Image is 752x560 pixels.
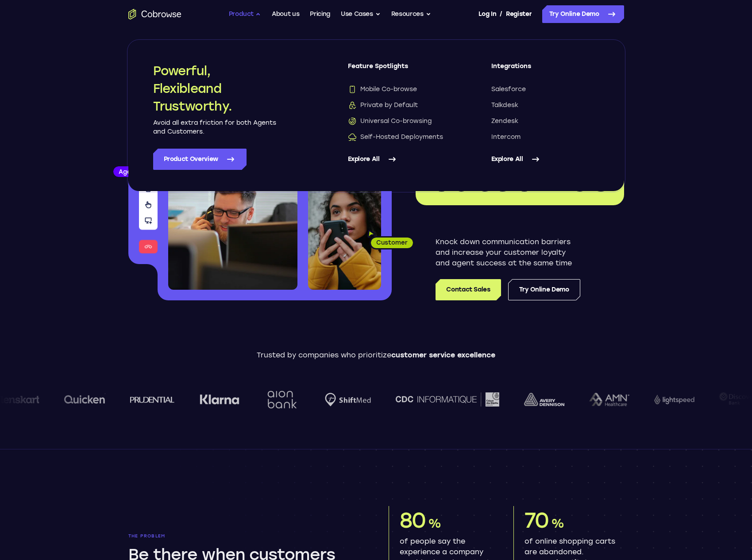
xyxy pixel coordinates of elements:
[128,533,364,539] p: The problem
[348,117,432,126] span: Universal Co-browsing
[491,85,526,94] span: Salesforce
[229,5,262,23] button: Product
[153,119,277,136] p: Avoid all extra friction for both Agents and Customers.
[153,149,247,170] a: Product Overview
[153,62,277,115] h2: Powerful, Flexible and Trustworthy.
[348,85,417,94] span: Mobile Co-browse
[305,393,351,407] img: Shiftmed
[348,133,456,142] a: Self-Hosted DeploymentsSelf-Hosted Deployments
[308,185,381,290] img: A customer holding their phone
[491,101,599,110] a: Talkdesk
[491,133,599,142] a: Intercom
[508,279,580,300] a: Try Online Demo
[524,507,549,533] span: 70
[436,279,501,300] a: Contact Sales
[570,393,610,407] img: AMN Healthcare
[111,396,155,403] img: prudential
[491,117,599,126] a: Zendesk
[491,101,518,110] span: Talkdesk
[491,85,599,94] a: Salesforce
[310,5,330,23] a: Pricing
[128,9,181,19] a: Go to the home page
[180,394,220,405] img: Klarna
[491,133,521,142] span: Intercom
[436,237,580,268] p: Knock down communication barriers and increase your customer loyalty and agent success at the sam...
[400,507,426,533] span: 80
[506,5,532,23] a: Register
[348,85,456,94] a: Mobile Co-browseMobile Co-browse
[491,149,599,170] a: Explore All
[168,132,297,290] img: A customer support agent talking on the phone
[348,149,456,170] a: Explore All
[348,117,456,126] a: Universal Co-browsingUniversal Co-browsing
[348,101,357,110] img: Private by Default
[348,85,357,94] img: Mobile Co-browse
[348,62,456,78] span: Feature Spotlights
[491,62,599,78] span: Integrations
[391,351,495,359] span: customer service excellence
[348,101,456,110] a: Private by DefaultPrivate by Default
[478,5,496,23] a: Log In
[500,9,502,19] span: /
[551,516,564,531] span: %
[376,392,480,406] img: CDC Informatique
[272,5,299,23] a: About us
[348,117,357,126] img: Universal Co-browsing
[505,393,545,406] img: avery-dennison
[391,5,431,23] button: Resources
[348,101,418,110] span: Private by Default
[491,117,518,126] span: Zendesk
[428,516,441,531] span: %
[341,5,381,23] button: Use Cases
[542,5,624,23] a: Try Online Demo
[348,133,357,142] img: Self-Hosted Deployments
[348,133,443,142] span: Self-Hosted Deployments
[245,382,281,418] img: Aion Bank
